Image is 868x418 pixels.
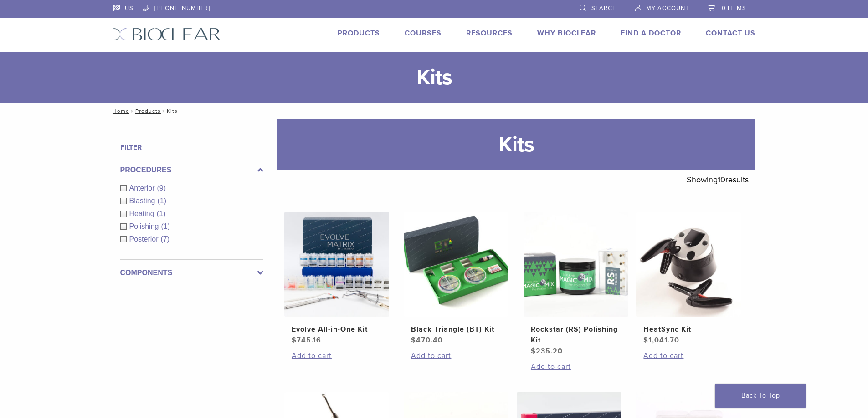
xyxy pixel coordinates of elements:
span: (1) [161,222,170,230]
h2: HeatSync Kit [643,324,734,335]
span: Heating [129,210,157,217]
span: (9) [157,184,166,192]
span: (1) [157,210,166,217]
a: Products [135,108,161,114]
span: 0 items [722,5,746,12]
a: Courses [405,29,442,38]
a: HeatSync KitHeatSync Kit $1,041.70 [636,212,742,346]
span: / [129,109,135,113]
span: Search [591,5,617,12]
p: Showing results [687,170,749,189]
h2: Black Triangle (BT) Kit [411,324,501,335]
span: Blasting [129,197,158,205]
span: / [161,109,167,113]
h1: Kits [277,119,755,170]
img: HeatSync Kit [636,212,741,317]
img: Bioclear [113,28,221,41]
span: 10 [718,175,725,185]
span: $ [292,336,297,345]
a: Black Triangle (BT) KitBlack Triangle (BT) Kit $470.40 [403,212,509,346]
bdi: 745.16 [292,336,321,345]
span: Posterior [129,235,161,243]
bdi: 1,041.70 [643,336,679,345]
span: $ [411,336,416,345]
h4: Filter [120,142,263,153]
label: Procedures [120,165,263,176]
span: (7) [161,235,170,243]
h2: Evolve All-in-One Kit [292,324,382,335]
a: Why Bioclear [537,29,596,38]
a: Back To Top [715,384,806,408]
a: Contact Us [706,29,755,38]
a: Home [110,108,129,114]
label: Components [120,267,263,278]
a: Products [338,29,380,38]
span: My Account [646,5,689,12]
a: Rockstar (RS) Polishing KitRockstar (RS) Polishing Kit $235.20 [523,212,629,357]
bdi: 235.20 [531,347,563,356]
bdi: 470.40 [411,336,443,345]
span: $ [531,347,536,356]
a: Add to cart: “Rockstar (RS) Polishing Kit” [531,361,621,372]
span: Polishing [129,222,161,230]
a: Add to cart: “Evolve All-in-One Kit” [292,350,382,361]
a: Add to cart: “Black Triangle (BT) Kit” [411,350,501,361]
span: $ [643,336,648,345]
a: Evolve All-in-One KitEvolve All-in-One Kit $745.16 [284,212,390,346]
span: Anterior [129,184,157,192]
h2: Rockstar (RS) Polishing Kit [531,324,621,346]
a: Find A Doctor [621,29,681,38]
a: Resources [466,29,513,38]
img: Evolve All-in-One Kit [284,212,389,317]
img: Black Triangle (BT) Kit [404,212,508,317]
a: Add to cart: “HeatSync Kit” [643,350,734,361]
nav: Kits [106,103,762,119]
img: Rockstar (RS) Polishing Kit [524,212,628,317]
span: (1) [157,197,166,205]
